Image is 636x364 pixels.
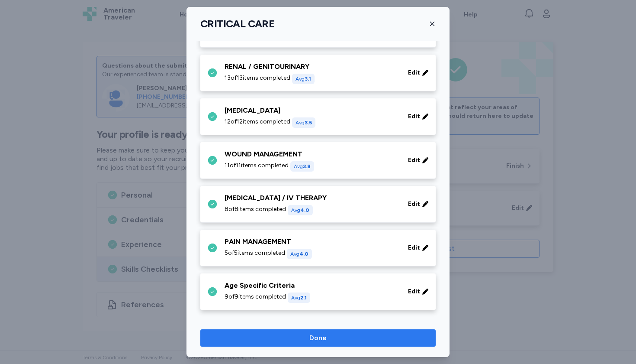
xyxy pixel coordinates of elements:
span: 11 of 11 items completed [225,161,289,170]
div: [MEDICAL_DATA]12of12items completedAvg3.5Edit [200,98,436,135]
span: Avg [296,120,312,126]
div: RENAL / GENITOURINARY [225,62,398,72]
div: Age Specific Criteria [225,280,398,291]
div: Age Specific Criteria9of9items completedAvg2.1Edit [200,273,436,310]
span: 13 of 13 items completed [225,74,290,82]
span: Edit [408,244,420,252]
span: Avg [291,207,309,213]
span: Edit [408,112,420,121]
span: Avg [290,251,308,257]
span: 12 of 12 items completed [225,117,290,126]
span: Edit [408,156,420,165]
div: [MEDICAL_DATA] / IV THERAPY [225,193,398,203]
div: [MEDICAL_DATA] / IV THERAPY8of8items completedAvg4.0Edit [200,186,436,223]
span: Done [309,333,327,343]
span: Edit [408,287,420,296]
div: WOUND MANAGEMENT11of11items completedAvg3.8Edit [200,142,436,179]
span: Avg [294,163,311,169]
span: Avg [291,295,307,301]
span: 8 of 8 items completed [225,205,286,214]
span: 3.5 [305,120,312,126]
div: PAIN MANAGEMENT [225,237,398,247]
span: 3.8 [303,163,311,169]
span: Edit [408,200,420,208]
span: 2.1 [300,295,307,301]
span: 4.0 [300,207,309,213]
span: 4.0 [299,251,308,257]
div: RENAL / GENITOURINARY13of13items completedAvg3.1Edit [200,55,436,91]
div: WOUND MANAGEMENT [225,149,398,159]
div: PAIN MANAGEMENT5of5items completedAvg4.0Edit [200,230,436,266]
div: [MEDICAL_DATA] [225,105,398,116]
span: Avg [296,76,311,82]
button: Done [200,329,436,347]
span: 9 of 9 items completed [225,292,286,301]
span: Edit [408,68,420,77]
h1: CRITICAL CARE [200,17,274,30]
span: 5 of 5 items completed [225,249,285,257]
span: 3.1 [305,76,311,82]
